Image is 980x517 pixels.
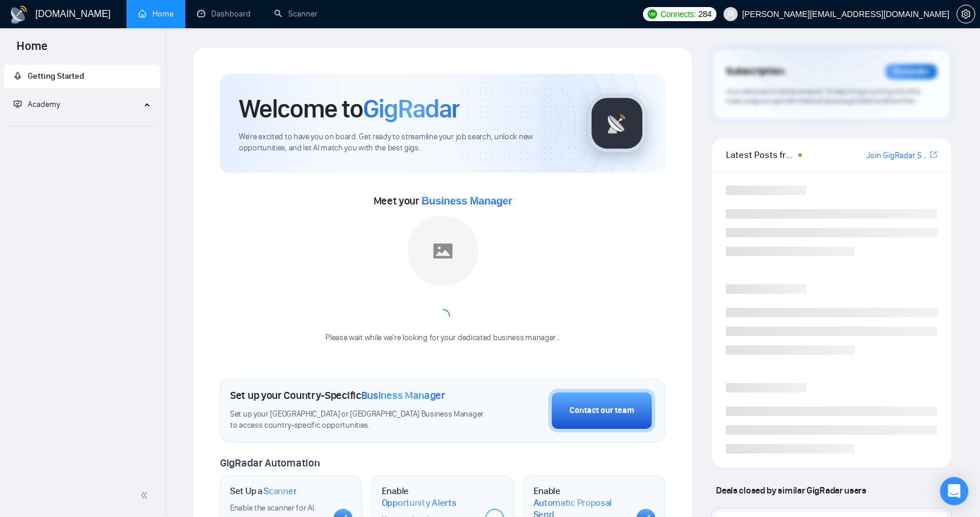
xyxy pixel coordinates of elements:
img: upwork-logo.png [648,9,657,19]
span: user [726,10,735,18]
span: Business Manager [422,195,512,207]
span: double-left [140,489,152,501]
span: fund-projection-screen [14,100,22,108]
img: placeholder.png [408,216,478,286]
span: Scanner [264,485,296,497]
span: rocket [14,72,22,80]
button: Contact our team [548,389,655,432]
span: GigRadar [363,93,459,125]
span: 284 [698,8,711,21]
span: Latest Posts from the GigRadar Community [726,147,795,162]
span: Meet your [374,194,512,207]
a: setting [956,9,975,19]
a: dashboardDashboard [197,9,251,19]
h1: Set Up a [230,485,296,497]
img: logo [9,5,28,24]
span: We're excited to have you on board. Get ready to streamline your job search, unlock new opportuni... [239,132,569,154]
span: GigRadar Automation [220,456,319,469]
span: Academy [28,99,60,109]
span: export [930,150,937,159]
h1: Set up your Country-Specific [230,389,445,402]
span: Set up your [GEOGRAPHIC_DATA] or [GEOGRAPHIC_DATA] Business Manager to access country-specific op... [230,409,485,431]
span: Getting Started [28,71,84,81]
span: Your subscription will be renewed. To keep things running smoothly, make sure your payment method... [726,87,921,106]
span: Deals closed by similar GigRadar users [711,480,871,501]
span: Academy [14,99,60,109]
img: gigradar-logo.png [588,94,646,153]
h1: Welcome to [239,93,459,125]
div: Open Intercom Messenger [940,477,968,505]
span: Opportunity Alerts [382,497,456,509]
a: export [930,149,937,160]
div: Please wait while we're looking for your dedicated business manager... [318,333,567,344]
span: Subscription [726,62,784,82]
button: setting [956,5,975,23]
a: Join GigRadar Slack Community [866,149,928,162]
a: searchScanner [274,9,318,19]
div: Contact our team [569,404,634,417]
li: Getting Started [4,65,160,88]
span: Home [7,38,57,62]
h1: Enable [382,485,476,508]
div: Reminder [885,64,937,79]
a: homeHome [138,9,174,19]
span: Connects: [661,8,696,21]
li: Academy Homepage [4,121,160,129]
span: loading [435,308,450,324]
span: Business Manager [361,389,445,402]
span: setting [957,9,975,19]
